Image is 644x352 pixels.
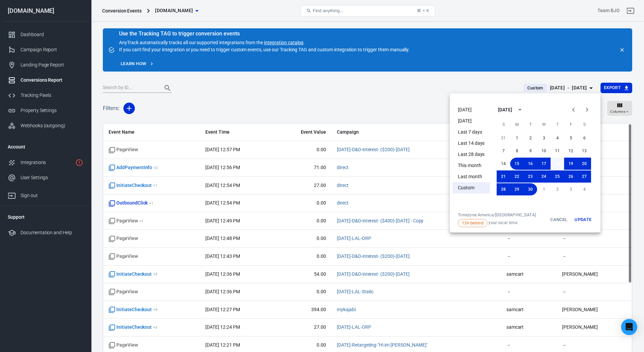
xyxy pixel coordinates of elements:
div: [DATE] [498,106,512,113]
li: Last month [452,171,490,182]
button: 27 [578,170,591,183]
button: 18 [551,158,564,170]
button: 31 [497,132,510,144]
span: your local time [458,219,536,227]
li: Last 28 days [452,149,490,160]
button: 12 [564,145,578,157]
li: Custom [452,182,490,193]
button: Previous month [567,103,580,116]
button: 8 [510,145,524,157]
button: 4 [551,132,564,144]
button: 6 [578,132,591,144]
li: Last 7 days [452,127,490,138]
li: This month [452,160,490,171]
button: Update [572,212,594,227]
button: 5 [564,132,578,144]
button: 17 [537,158,551,170]
div: Open Intercom Messenger [621,319,637,335]
button: 4 [578,183,591,195]
button: 10 [537,145,551,157]
button: 19 [564,158,578,170]
span: Thursday [551,118,563,131]
span: Monday [511,118,523,131]
button: Next month [580,103,594,116]
span: Friday [565,118,577,131]
button: 21 [497,170,510,183]
span: Saturday [578,118,590,131]
button: 9 [524,145,537,157]
button: 2 [551,183,564,195]
button: 20 [578,158,591,170]
span: 13h behind [460,220,486,226]
button: 11 [551,145,564,157]
button: 16 [524,158,537,170]
button: 14 [497,158,510,170]
button: 29 [510,183,524,195]
span: Wednesday [538,118,550,131]
button: 2 [524,132,537,144]
div: Timezone: America/[GEOGRAPHIC_DATA] [458,212,536,218]
button: 22 [510,170,524,183]
button: 3 [537,132,551,144]
button: 25 [551,170,564,183]
button: 28 [497,183,510,195]
li: Last 14 days [452,138,490,149]
span: Sunday [497,118,509,131]
span: Tuesday [524,118,536,131]
button: 7 [497,145,510,157]
button: 30 [524,183,537,195]
button: 23 [524,170,537,183]
button: Cancel [548,212,569,227]
li: [DATE] [452,115,490,127]
button: 13 [578,145,591,157]
button: 1 [537,183,551,195]
button: 24 [537,170,551,183]
button: 26 [564,170,578,183]
li: [DATE] [452,104,490,115]
button: 1 [510,132,524,144]
button: 15 [510,158,524,170]
button: 3 [564,183,578,195]
button: calendar view is open, switch to year view [514,104,526,115]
